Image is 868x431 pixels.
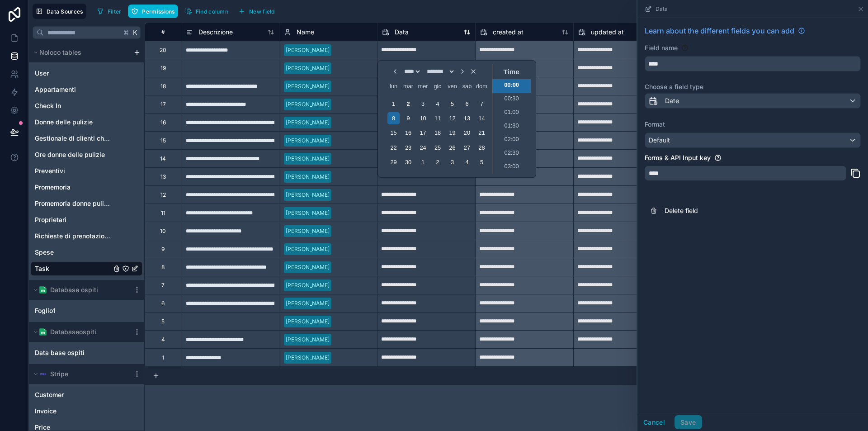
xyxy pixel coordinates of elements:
[492,120,531,133] li: 01:30
[461,156,473,168] div: Choose sabato 4 ottobre 2025
[461,112,473,124] div: Choose sabato 13 settembre 2025
[286,299,330,308] div: [PERSON_NAME]
[431,112,443,124] div: Choose giovedì 11 settembre 2025
[286,46,330,54] div: [PERSON_NAME]
[286,263,330,271] div: [PERSON_NAME]
[665,206,795,215] span: Delete field
[402,80,415,92] div: martedì
[160,191,166,199] div: 12
[286,137,330,145] div: [PERSON_NAME]
[286,245,330,253] div: [PERSON_NAME]
[108,8,122,15] span: Filter
[160,227,166,235] div: 10
[152,28,174,35] div: #
[286,118,330,127] div: [PERSON_NAME]
[161,282,165,289] div: 7
[417,98,429,110] div: Choose mercoledì 3 settembre 2025
[161,264,165,271] div: 8
[160,83,166,90] div: 18
[431,80,443,92] div: giovedì
[402,156,415,168] div: Choose martedì 30 settembre 2025
[446,142,458,154] div: Choose venerdì 26 settembre 2025
[461,98,473,110] div: Choose sabato 6 settembre 2025
[387,127,400,139] div: Choose lunedì 15 settembre 2025
[286,173,330,181] div: [PERSON_NAME]
[492,133,531,147] li: 02:00
[286,336,330,344] div: [PERSON_NAME]
[286,281,330,289] div: [PERSON_NAME]
[476,156,488,168] div: Choose domenica 5 ottobre 2025
[286,209,330,217] div: [PERSON_NAME]
[249,8,275,15] span: New field
[431,98,443,110] div: Choose giovedì 4 settembre 2025
[417,80,429,92] div: mercoledì
[492,106,531,120] li: 01:00
[461,127,473,139] div: Choose sabato 20 settembre 2025
[446,80,458,92] div: venerdì
[160,155,166,162] div: 14
[196,8,228,15] span: Find column
[417,142,429,154] div: Choose mercoledì 24 settembre 2025
[476,80,488,92] div: domenica
[431,127,443,139] div: Choose giovedì 18 settembre 2025
[446,156,458,168] div: Choose venerdì 3 ottobre 2025
[161,300,165,307] div: 6
[492,93,531,106] li: 00:30
[645,201,861,221] button: Delete field
[160,101,166,108] div: 17
[446,98,458,110] div: Choose venerdì 5 settembre 2025
[387,142,400,154] div: Choose lunedì 22 settembre 2025
[645,82,861,91] label: Choose a field type
[461,142,473,154] div: Choose sabato 27 settembre 2025
[128,5,181,18] a: Permissions
[431,142,443,154] div: Choose giovedì 25 settembre 2025
[637,415,671,430] button: Cancel
[645,153,711,162] label: Forms & API Input key
[198,28,233,37] span: Descrizione
[160,47,166,54] div: 20
[476,127,488,139] div: Choose domenica 21 settembre 2025
[649,136,670,144] span: Default
[417,112,429,124] div: Choose mercoledì 10 settembre 2025
[645,120,861,129] label: Format
[446,127,458,139] div: Choose venerdì 19 settembre 2025
[387,98,400,110] div: Choose lunedì 1 settembre 2025
[645,93,861,109] button: Date
[386,96,489,170] div: Month settembre, 2025
[142,8,175,15] span: Permissions
[446,112,458,124] div: Choose venerdì 12 settembre 2025
[161,209,165,217] div: 11
[387,80,400,92] div: lunedì
[286,317,330,326] div: [PERSON_NAME]
[286,64,330,72] div: [PERSON_NAME]
[160,173,166,180] div: 13
[476,98,488,110] div: Choose domenica 7 settembre 2025
[286,227,330,235] div: [PERSON_NAME]
[492,161,531,174] li: 03:00
[492,79,531,93] li: 00:00
[645,25,805,36] a: Learn about the different fields you can add
[387,112,400,124] div: Choose lunedì 8 settembre 2025
[182,5,231,18] button: Find column
[402,112,415,124] div: Choose martedì 9 settembre 2025
[286,354,330,362] div: [PERSON_NAME]
[94,5,125,18] button: Filter
[297,28,314,37] span: Name
[591,28,624,37] span: updated at
[286,155,330,163] div: [PERSON_NAME]
[286,82,330,90] div: [PERSON_NAME]
[402,142,415,154] div: Choose martedì 23 settembre 2025
[383,64,530,174] div: Choose Date and Time
[387,156,400,168] div: Choose lunedì 29 settembre 2025
[417,156,429,168] div: Choose mercoledì 1 ottobre 2025
[161,318,165,325] div: 5
[417,127,429,139] div: Choose mercoledì 17 settembre 2025
[132,29,138,36] span: K
[476,112,488,124] div: Choose domenica 14 settembre 2025
[162,354,164,361] div: 1
[286,100,330,109] div: [PERSON_NAME]
[160,137,166,144] div: 15
[492,147,531,161] li: 02:30
[402,98,415,110] div: Choose martedì 2 settembre 2025
[645,43,678,52] label: Field name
